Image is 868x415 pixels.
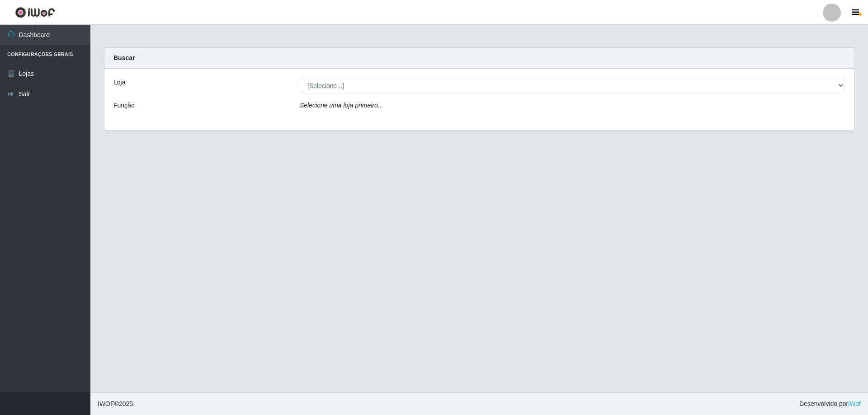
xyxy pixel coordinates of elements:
label: Função [113,101,135,110]
img: CoreUI Logo [15,7,55,18]
span: © 2025 . [98,399,135,409]
label: Loja [113,78,125,87]
span: Desenvolvido por [799,399,861,409]
span: IWOF [98,400,114,407]
a: iWof [848,400,861,407]
strong: Buscar [113,54,135,61]
i: Selecione uma loja primeiro... [300,102,383,109]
